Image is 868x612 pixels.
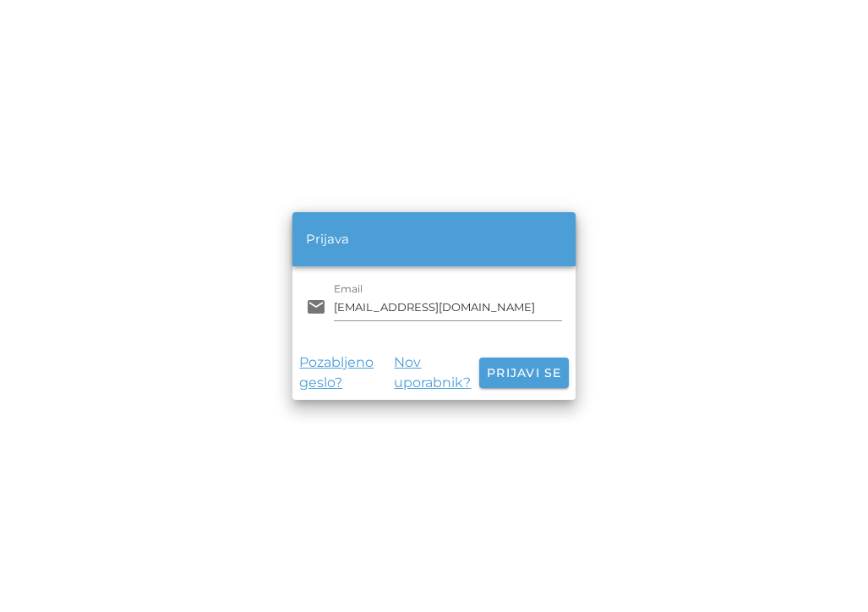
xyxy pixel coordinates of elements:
i: email [306,297,326,317]
a: Nov uporabnik? [394,352,478,393]
label: Email [334,283,363,296]
button: Prijavi se [479,358,569,388]
span: Prijavi se [486,365,562,380]
a: Pozabljeno geslo? [299,352,394,393]
div: Prijava [306,230,349,249]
